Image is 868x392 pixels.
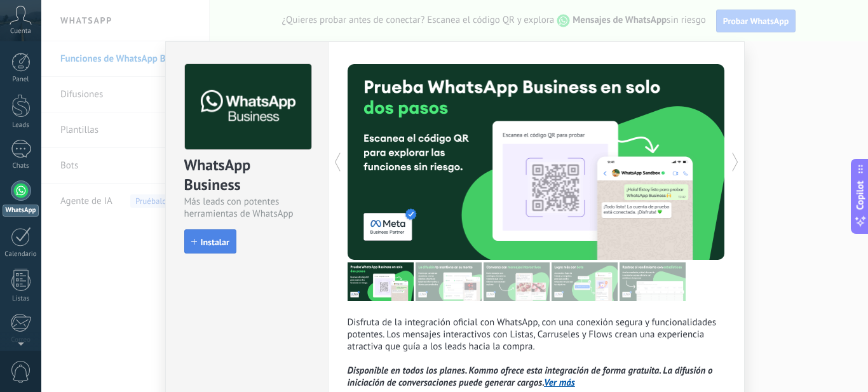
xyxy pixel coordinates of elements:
img: tour_image_62c9952fc9cf984da8d1d2aa2c453724.png [552,262,618,301]
div: Más leads con potentes herramientas de WhatsApp [184,196,309,220]
a: Ver más [544,377,575,389]
i: Disponible en todos los planes. Kommo ofrece esta integración de forma gratuita. La difusión o in... [348,365,713,389]
div: WhatsApp [3,205,39,217]
img: tour_image_cc377002d0016b7ebaeb4dbe65cb2175.png [620,262,686,301]
div: Listas [3,295,39,303]
div: WhatsApp Business [184,155,309,196]
button: Instalar [184,229,236,253]
div: Panel [3,76,39,84]
img: tour_image_7a4924cebc22ed9e3259523e50fe4fd6.png [348,262,414,301]
img: logo_main.png [185,64,311,150]
span: Copilot [854,180,867,210]
span: Cuenta [10,27,31,36]
div: Leads [3,121,39,130]
span: Instalar [201,238,229,247]
p: Disfruta de la integración oficial con WhatsApp, con una conexión segura y funcionalidades potent... [348,316,725,389]
div: Chats [3,162,39,170]
div: Calendario [3,250,39,259]
img: tour_image_cc27419dad425b0ae96c2716632553fa.png [416,262,482,301]
img: tour_image_1009fe39f4f058b759f0df5a2b7f6f06.png [484,262,550,301]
